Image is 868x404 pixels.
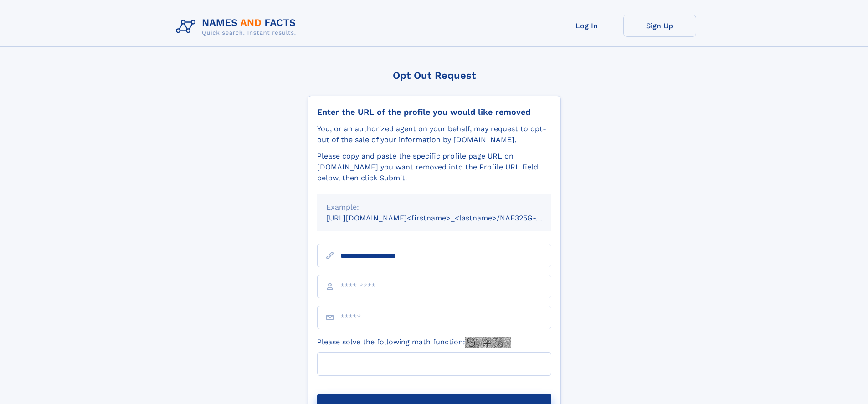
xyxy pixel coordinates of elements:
div: Example: [326,202,542,213]
div: You, or an authorized agent on your behalf, may request to opt-out of the sale of your informatio... [317,123,551,145]
small: [URL][DOMAIN_NAME]<firstname>_<lastname>/NAF325G-xxxxxxxx [326,214,569,222]
img: Logo Names and Facts [172,15,303,39]
div: Please copy and paste the specific profile page URL on [DOMAIN_NAME] you want removed into the Pr... [317,151,551,184]
label: Please solve the following math function: [317,337,511,348]
div: Enter the URL of the profile you would like removed [317,107,551,117]
a: Log In [550,15,623,37]
a: Sign Up [623,15,696,37]
div: Opt Out Request [308,70,561,81]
